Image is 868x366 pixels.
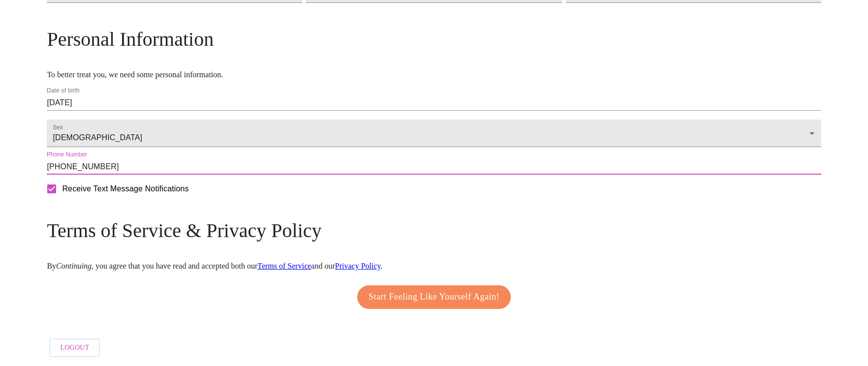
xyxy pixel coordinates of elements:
span: Start Feeling Like Yourself Again! [369,289,499,305]
div: [DEMOGRAPHIC_DATA] [47,120,821,147]
h3: Personal Information [47,28,821,51]
em: Continuing [56,262,92,270]
span: Logout [60,342,89,354]
a: Privacy Policy [335,262,381,270]
h3: Terms of Service & Privacy Policy [47,219,821,242]
button: Logout [49,338,100,358]
p: To better treat you, we need some personal information. [47,70,821,79]
a: Terms of Service [257,262,311,270]
p: By , you agree that you have read and accepted both our and our . [47,262,821,271]
label: Phone Number [47,152,87,158]
label: Date of birth [47,88,80,94]
span: Receive Text Message Notifications [62,183,188,195]
button: Start Feeling Like Yourself Again! [357,285,511,309]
